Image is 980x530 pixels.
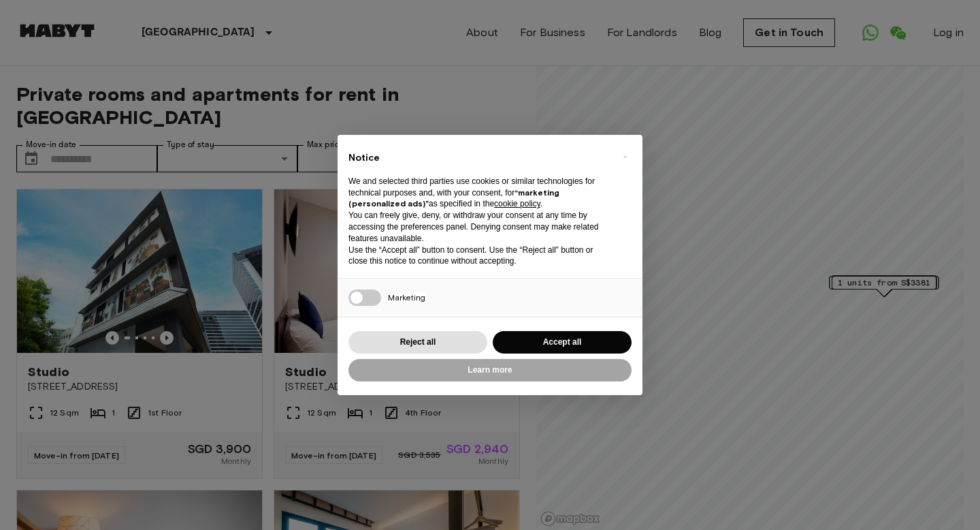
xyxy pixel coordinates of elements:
[494,199,540,208] a: cookie policy
[348,245,610,268] p: Use the “Accept all” button to consent. Use the “Reject all” button or close this notice to conti...
[348,187,559,209] strong: “marketing (personalized ads)”
[348,176,610,210] p: We and selected third parties use cookies or similar technologies for technical purposes and, wit...
[388,292,425,302] span: Marketing
[614,146,636,168] button: Close this notice
[348,359,632,381] button: Learn more
[623,149,627,165] span: ×
[348,331,487,354] button: Reject all
[493,331,632,354] button: Accept all
[348,151,610,165] h2: Notice
[348,210,610,244] p: You can freely give, deny, or withdraw your consent at any time by accessing the preferences pane...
